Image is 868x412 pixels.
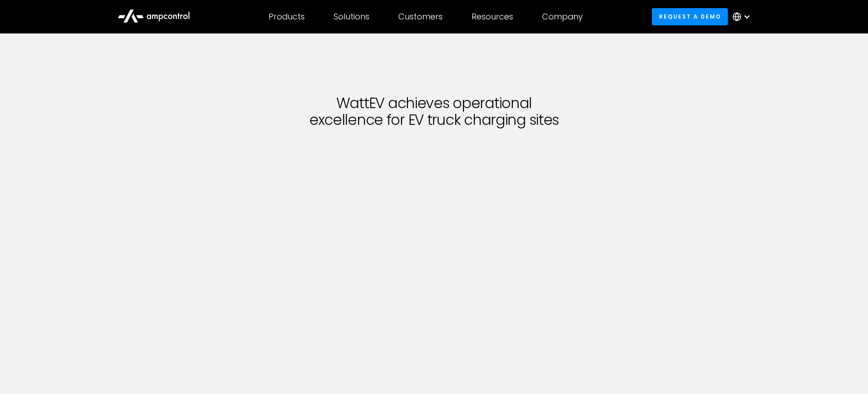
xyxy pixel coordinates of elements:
h1: WattEV achieves operational excellence for EV truck charging sites [235,95,633,128]
div: Customers [398,12,443,22]
div: Resources [472,12,513,22]
a: Request a demo [652,8,728,25]
div: Company [542,12,583,22]
div: Products [269,12,305,22]
iframe: WattEV (full) uses Ampcontrol for truck charging [235,134,633,358]
div: Solutions [334,12,369,22]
